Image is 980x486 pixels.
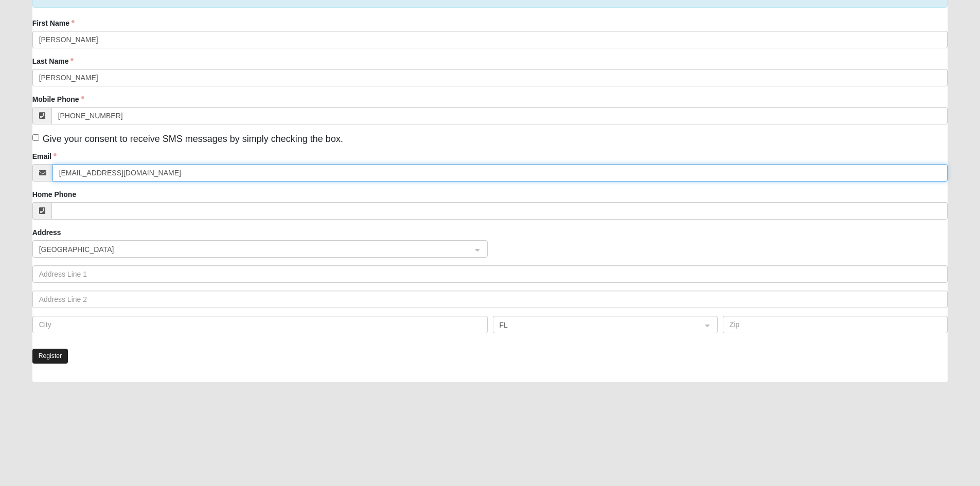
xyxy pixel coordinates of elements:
input: Give your consent to receive SMS messages by simply checking the box. [32,134,39,141]
span: United States [39,244,462,255]
input: Zip [723,316,948,333]
label: Mobile Phone [32,94,84,104]
input: Address Line 2 [32,291,948,308]
input: Address Line 1 [32,265,948,283]
label: Address [32,227,61,238]
label: Home Phone [32,189,77,200]
button: Register [32,349,68,364]
span: Give your consent to receive SMS messages by simply checking the box. [43,134,343,144]
label: Last Name [32,56,74,66]
input: City [32,316,488,333]
label: First Name [32,18,75,28]
label: Email [32,151,57,161]
span: FL [500,319,692,331]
